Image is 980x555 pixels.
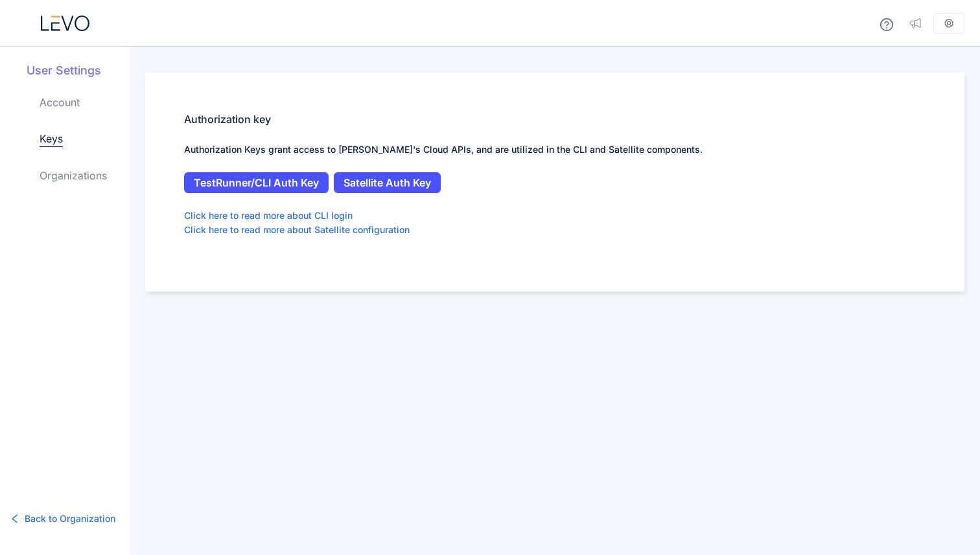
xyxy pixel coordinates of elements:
[184,223,410,237] a: Click here to read more about Satellite configuration
[40,131,63,147] a: Keys
[25,512,115,526] span: Back to Organization
[27,62,130,79] h5: User Settings
[344,177,431,188] span: Satellite Auth Key
[184,142,926,157] p: Authorization Keys grant access to [PERSON_NAME]'s Cloud APIs, and are utilized in the CLI and Sa...
[40,168,107,183] a: Organizations
[194,177,319,188] span: TestRunner/CLI Auth Key
[184,172,329,193] button: TestRunner/CLI Auth Key
[184,209,353,223] a: Click here to read more about CLI login
[40,95,80,110] a: Account
[184,111,926,127] h5: Authorization key
[334,172,441,193] button: Satellite Auth Key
